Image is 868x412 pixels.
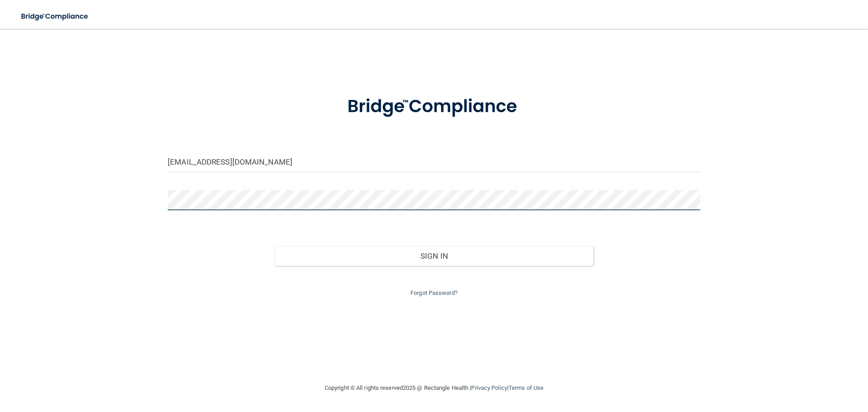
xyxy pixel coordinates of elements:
[14,7,97,26] img: bridge_compliance_login_screen.278c3ca4.svg
[471,384,507,391] a: Privacy Policy
[509,384,543,391] a: Terms of Use
[168,152,700,172] input: Email
[274,246,594,266] button: Sign In
[269,374,599,403] div: Copyright © All rights reserved 2025 @ Rectangle Health | |
[410,289,458,296] a: Forgot Password?
[329,83,539,130] img: bridge_compliance_login_screen.278c3ca4.svg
